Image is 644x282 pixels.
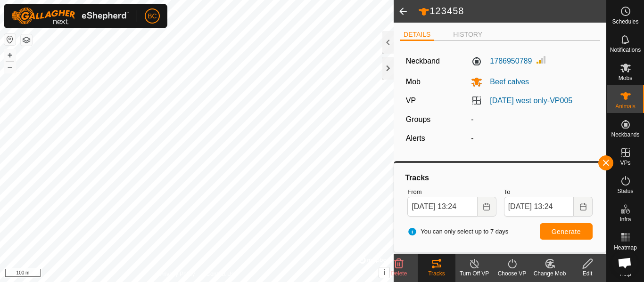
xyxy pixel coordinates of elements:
button: + [4,49,16,61]
span: Mobs [619,75,632,81]
a: Open chat [612,250,637,275]
span: Animals [615,104,636,109]
span: i [383,268,385,276]
button: Choose Date [574,197,593,217]
button: Map Layers [21,34,32,46]
span: Help [619,271,631,277]
div: Tracks [404,172,596,184]
span: Neckbands [611,132,639,137]
span: You can only select up to 7 days [407,227,508,236]
div: Choose VP [493,269,531,278]
button: Reset Map [4,34,16,45]
button: i [379,267,389,278]
span: Notifications [610,47,641,53]
button: – [4,62,16,73]
li: HISTORY [449,30,486,40]
label: 1786950789 [471,56,532,67]
button: Generate [540,223,593,240]
img: Gallagher Logo [11,8,129,24]
a: Contact Us [206,270,234,278]
li: DETAILS [400,30,434,41]
label: Groups [406,115,430,123]
label: Neckband [406,56,440,67]
div: Change Mob [531,269,569,278]
span: Status [617,188,633,194]
a: Privacy Policy [160,270,195,278]
span: BC [148,11,157,21]
div: Tracks [418,269,455,278]
label: To [504,187,593,197]
span: Heatmap [614,245,637,250]
button: Choose Date [478,197,496,217]
label: From [407,187,496,197]
span: VPs [620,160,630,166]
div: - [467,114,598,125]
div: Edit [569,269,606,278]
span: Delete [391,270,407,277]
span: Beef calves [482,78,529,86]
span: Schedules [612,19,638,24]
div: - [467,133,598,144]
img: Signal strength [536,54,547,65]
label: Alerts [406,134,425,142]
label: Mob [406,78,421,86]
h2: 123458 [418,5,606,17]
a: [DATE] west only-VP005 [490,97,572,105]
label: VP [406,97,416,105]
span: Infra [619,217,631,222]
span: Generate [552,228,581,235]
a: Help [607,254,644,281]
div: Turn Off VP [455,269,493,278]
